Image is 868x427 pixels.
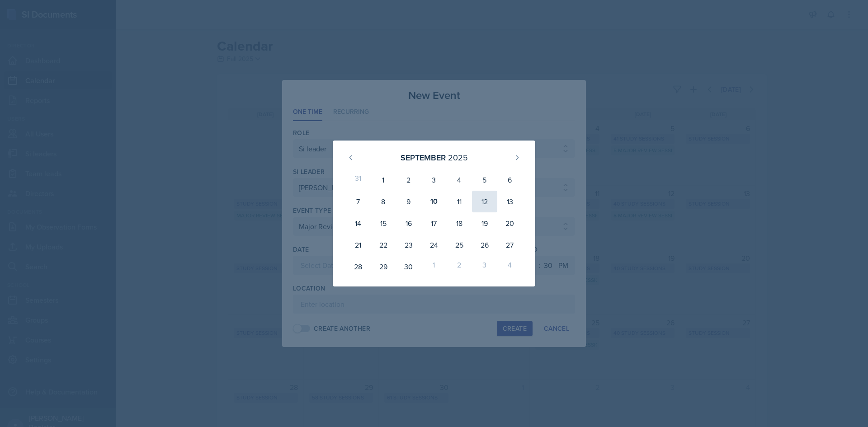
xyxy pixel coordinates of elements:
div: 29 [371,256,396,277]
div: 3 [421,169,447,191]
div: 14 [345,212,371,234]
div: 11 [447,191,472,212]
div: 10 [421,191,447,212]
div: 7 [345,191,371,212]
div: 5 [472,169,497,191]
div: 1 [421,256,447,277]
div: 12 [472,191,497,212]
div: 19 [472,212,497,234]
div: 8 [371,191,396,212]
div: 15 [371,212,396,234]
div: 6 [497,169,523,191]
div: 20 [497,212,523,234]
div: 16 [396,212,421,234]
div: 4 [497,256,523,277]
div: 1 [371,169,396,191]
div: 2 [396,169,421,191]
div: 28 [345,256,371,277]
div: 17 [421,212,447,234]
div: September [401,151,446,164]
div: 18 [447,212,472,234]
div: 24 [421,234,447,256]
div: 30 [396,256,421,277]
div: 2025 [448,151,468,164]
div: 26 [472,234,497,256]
div: 13 [497,191,523,212]
div: 21 [345,234,371,256]
div: 27 [497,234,523,256]
div: 2 [447,256,472,277]
div: 4 [447,169,472,191]
div: 31 [345,169,371,191]
div: 3 [472,256,497,277]
div: 9 [396,191,421,212]
div: 25 [447,234,472,256]
div: 22 [371,234,396,256]
div: 23 [396,234,421,256]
